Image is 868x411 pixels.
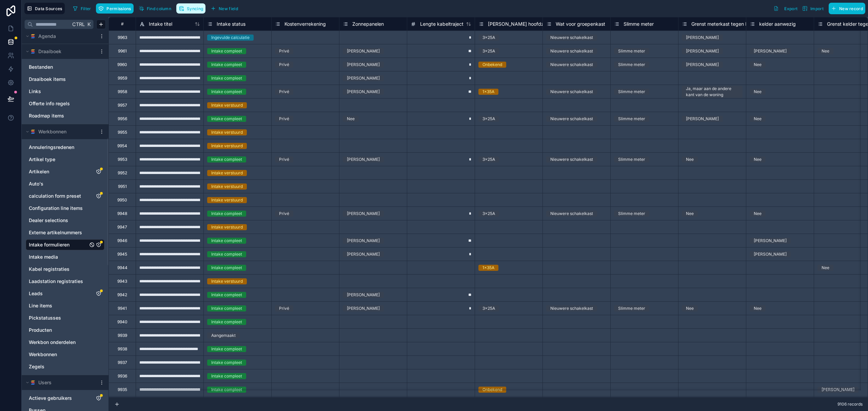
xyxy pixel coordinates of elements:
div: Intake compleet [211,75,242,81]
div: 1x35A [482,265,494,271]
span: Line items [29,302,52,309]
a: Syncing [176,3,208,14]
span: Grenst meterkast tegen buitenmuur [691,21,770,27]
span: Artikelen [29,168,49,175]
div: calculation form preset [26,191,104,201]
div: 9939 [118,333,127,338]
div: Nee [754,156,762,163]
button: Filter [70,3,94,14]
a: Bestanden [29,64,88,70]
div: Intake verstuurd [211,224,243,230]
span: New field [219,6,238,11]
img: SmartSuite logo [30,49,36,54]
div: [PERSON_NAME] [754,238,787,244]
a: Roadmap items [29,112,88,119]
div: Nee [822,48,829,54]
div: Intake compleet [211,48,242,54]
div: 9954 [117,143,127,149]
span: Export [784,6,797,11]
button: Permissions [96,3,133,14]
div: Actieve gebruikers [26,393,104,404]
span: Draaiboek [38,48,61,55]
a: Draaiboek items [29,76,88,83]
div: Nieuwere schakelkast [550,305,593,311]
div: [PERSON_NAME] [347,251,380,257]
div: 9935 [118,387,127,392]
div: Privé [279,116,289,122]
div: Intake compleet [211,292,242,298]
a: calculation form preset [29,193,88,199]
div: Nee [686,156,694,163]
a: Kabel registraties [29,266,88,273]
a: Actieve gebruikers [29,395,88,402]
span: 9106 records [837,402,863,407]
div: [PERSON_NAME] [686,62,719,68]
span: Filter [81,6,91,11]
div: [PERSON_NAME] [686,35,719,41]
div: Nee [822,265,829,271]
span: Externe artikelnummers [29,229,82,236]
span: Bestanden [29,64,53,70]
span: Syncing [187,6,203,11]
div: 3x25A [482,156,495,163]
span: Laadstation registraties [29,278,83,285]
div: Slimme meter [618,116,645,122]
div: Intake compleet [211,156,242,163]
div: Nee [347,116,355,122]
a: Externe artikelnummers [29,229,88,236]
div: Nee [754,62,762,68]
div: [PERSON_NAME] [686,48,719,54]
a: Auto's [29,180,88,187]
div: Intake compleet [211,116,242,122]
div: Nieuwere schakelkast [550,62,593,68]
img: SmartSuite logo [30,129,36,134]
div: 9960 [117,62,127,67]
div: [PERSON_NAME] [347,75,380,81]
div: Bestanden [26,62,104,72]
div: Nee [686,211,694,217]
div: 3x25A [482,211,495,217]
a: Annuleringsredenen [29,144,88,151]
div: Slimme meter [618,62,645,68]
div: Nieuwere schakelkast [550,48,593,54]
div: Intake compleet [211,251,242,257]
div: Artikelen [26,166,104,177]
div: 9958 [118,89,127,94]
div: 9963 [118,35,127,40]
div: Intake compleet [211,360,242,366]
span: Agenda [38,33,56,40]
div: [PERSON_NAME] [347,211,380,217]
span: Leads [29,290,43,297]
div: [PERSON_NAME] [822,387,854,393]
a: Configuration line items [29,205,88,212]
a: Pickstatusses [29,315,88,321]
div: Intake media [26,252,104,262]
div: 9940 [117,319,127,325]
a: Intake formulieren [29,241,88,248]
span: Intake media [29,254,58,260]
span: Data Sources [35,6,62,11]
div: Offerte info regels [26,98,104,109]
div: 9953 [118,157,127,162]
div: Ja, maar aan de andere kant van de woning [686,86,738,98]
div: Line items [26,300,104,311]
div: Intake verstuurd [211,183,243,190]
span: Offerte info regels [29,100,70,107]
div: Nee [754,89,762,95]
img: SmartSuite logo [30,380,36,385]
div: 9948 [117,211,127,216]
div: Intake verstuurd [211,143,243,149]
div: Slimme meter [618,156,645,163]
span: Ctrl [72,20,85,28]
div: Intake verstuurd [211,197,243,203]
div: Privé [279,48,289,54]
div: Intake compleet [211,387,242,393]
a: Links [29,88,88,95]
div: Werkbonnen [26,349,104,360]
span: kelder aanwezig [759,21,796,27]
button: SmartSuite logoUsers [24,378,96,387]
div: Externe artikelnummers [26,227,104,238]
span: Kabel registraties [29,266,70,273]
div: Nee [754,116,762,122]
span: Slimme meter [624,21,654,27]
